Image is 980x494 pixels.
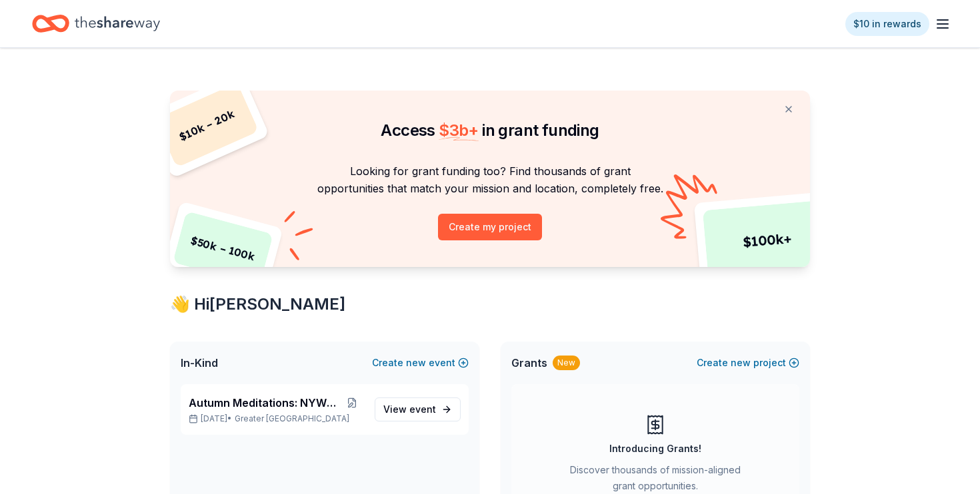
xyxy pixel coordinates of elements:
button: Create my project [438,214,542,240]
span: Greater [GEOGRAPHIC_DATA] [235,413,349,424]
a: View event [375,397,461,421]
p: [DATE] • [189,413,364,424]
span: Grants [511,355,547,371]
span: In-Kind [181,355,218,371]
a: $10 in rewards [845,12,929,36]
span: $ 3b + [439,121,479,140]
p: Looking for grant funding too? Find thousands of grant opportunities that match your mission and ... [186,162,794,198]
div: Introducing Grants! [609,441,701,457]
span: event [409,403,436,415]
div: 👋 Hi [PERSON_NAME] [170,294,810,315]
span: View [383,401,436,417]
span: new [731,355,751,371]
div: New [553,356,580,370]
span: Autumn Meditations: NYWC at 41 [189,395,341,411]
button: Createnewproject [697,355,799,371]
a: Home [32,8,160,39]
span: new [406,355,426,371]
span: Access in grant funding [381,121,599,140]
div: $ 10k – 20k [155,83,259,168]
button: Createnewevent [372,355,469,371]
